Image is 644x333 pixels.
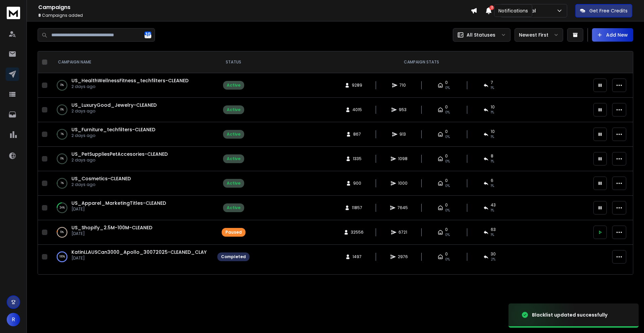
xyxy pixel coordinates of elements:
span: 0% [445,110,450,115]
span: 0 [445,104,448,110]
p: 2 days ago [71,157,168,163]
span: 900 [353,181,361,186]
span: 0% [445,85,450,91]
div: Blacklist updated successfully [532,312,607,318]
span: 1 % [491,232,494,238]
a: US_Apparel_MarketingTitles-CLEANED [71,200,166,206]
td: 0%US_PetSuppliesPetAccesories-CLEANED2 days ago [50,147,213,171]
span: 913 [399,132,406,137]
td: 6%US_Shopify_2.5M-100M-CLEANED[DATE] [50,220,213,245]
span: 63 [491,227,496,232]
button: R [7,313,20,326]
span: 10 [491,104,495,110]
button: Newest First [515,28,563,42]
p: 2 days ago [71,108,157,114]
span: 0% [445,183,450,189]
td: 24%US_Apparel_MarketingTitles-CLEANED[DATE] [50,196,213,220]
p: 1 % [61,131,64,138]
span: 7645 [397,205,408,210]
div: Notifications [494,4,532,17]
span: 6 [491,178,493,183]
span: 1000 [398,181,408,186]
a: US_Cosmetics-CLEANED [71,175,131,182]
th: STATUS [213,51,254,73]
td: 100%KatinLLAUSCan3000_Apollo_30072025-CLEANED_CLAY[DATE] [50,245,213,269]
span: US_LuxuryGood_Jewelry-CLEANED [71,102,157,108]
p: 1 % [61,180,64,187]
div: Active [227,83,240,88]
a: US_Furniture_techfilters-CLEANED [71,126,155,133]
div: Active [227,205,240,210]
span: US_HealthWellnessFitness_techfilters-CLEANED [71,77,189,84]
span: 9289 [352,83,362,88]
span: 0% [445,232,450,238]
span: 32556 [351,230,364,235]
a: US_PetSuppliesPetAccesories-CLEANED [71,151,168,157]
span: 0 [445,153,448,159]
p: [DATE] [71,206,166,212]
p: 6 % [60,229,64,236]
span: 1098 [398,156,408,161]
span: 867 [353,132,361,137]
span: 0 [445,202,448,208]
span: 1497 [353,254,362,259]
span: 4015 [353,107,362,112]
div: Active [227,156,240,161]
a: KatinLLAUSCan3000_Apollo_30072025-CLEANED_CLAY [71,249,207,255]
span: 0% [445,134,450,140]
span: 43 [491,202,496,208]
span: 0% [445,208,450,213]
span: 0 [445,227,448,232]
span: 1335 [353,156,362,161]
span: 0 [445,251,448,257]
td: 1%US_Furniture_techfilters-CLEANED2 days ago [50,122,213,147]
span: 30 [491,251,496,257]
span: 7 [491,80,493,85]
div: Active [227,181,240,186]
p: 2 days ago [71,84,189,89]
th: CAMPAIGN NAME [50,51,213,73]
button: Get Free Credits [575,4,632,17]
p: Get Free Credits [589,7,628,14]
p: All Statuses [467,32,495,38]
span: 710 [399,83,406,88]
span: 0% [445,257,450,262]
span: 1 % [491,110,494,115]
span: 1 % [491,183,494,189]
span: 2976 [398,254,408,259]
p: 0 % [60,155,64,162]
div: Completed [221,254,246,259]
span: 11857 [352,205,362,210]
span: 10 [491,129,495,134]
span: 2 % [491,257,495,262]
div: Active [227,132,240,137]
p: 0 % [60,106,64,113]
span: 6721 [398,230,407,235]
td: 1%US_Cosmetics-CLEANED2 days ago [50,171,213,196]
th: CAMPAIGN STATS [254,51,589,73]
p: [DATE] [71,231,152,236]
span: 1 % [491,208,494,213]
p: Campaigns added [38,13,471,18]
p: 0 % [60,82,64,89]
td: 0%US_HealthWellnessFitness_techfilters-CLEANED2 days ago [50,73,213,98]
span: 0% [445,159,450,164]
div: Paused [225,230,242,235]
span: 8 [491,153,493,159]
span: 1 % [491,159,494,164]
h1: Campaigns [38,3,471,11]
span: 8 [38,12,41,18]
p: 2 days ago [71,133,155,138]
a: US_Shopify_2.5M-100M-CLEANED [71,224,152,231]
span: 953 [399,107,407,112]
td: 0%US_LuxuryGood_Jewelry-CLEANED2 days ago [50,98,213,122]
p: 100 % [59,253,65,260]
span: 0 [445,80,448,85]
